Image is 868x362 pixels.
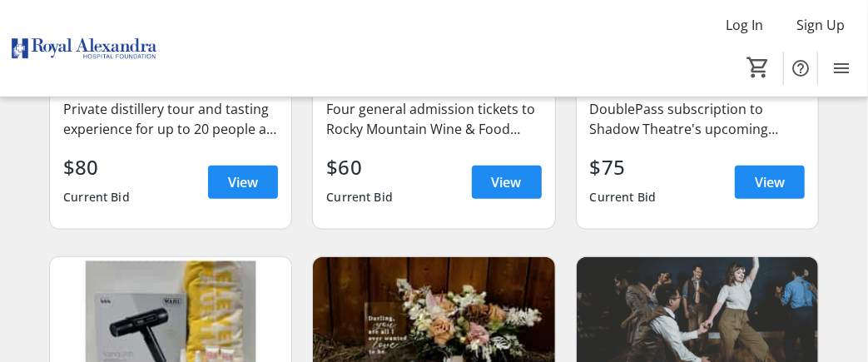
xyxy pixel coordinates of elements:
[590,182,657,212] div: Current Bid
[743,52,773,82] button: Cart
[63,152,130,182] div: $80
[10,7,158,90] img: Royal Alexandra Hospital Foundation's Logo
[472,166,542,199] a: View
[590,152,657,182] div: $75
[726,15,763,35] span: Log In
[712,12,776,38] button: Log In
[784,52,817,85] button: Help
[63,182,130,212] div: Current Bid
[208,166,278,199] a: View
[492,172,522,192] span: View
[783,12,858,38] button: Sign Up
[735,166,805,199] a: View
[590,99,805,139] div: DoublePass subscription to Shadow Theatre's upcoming season featuring two tickets to each product...
[825,52,858,85] button: Menu
[755,172,785,192] span: View
[796,15,845,35] span: Sign Up
[326,182,393,212] div: Current Bid
[326,99,541,139] div: Four general admission tickets to Rocky Mountain Wine & Food Festival [DATE] afternoon session. E...
[228,172,258,192] span: View
[326,152,393,182] div: $60
[63,99,278,139] div: Private distillery tour and tasting experience for up to 20 people at [GEOGRAPHIC_DATA]. Learn ab...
